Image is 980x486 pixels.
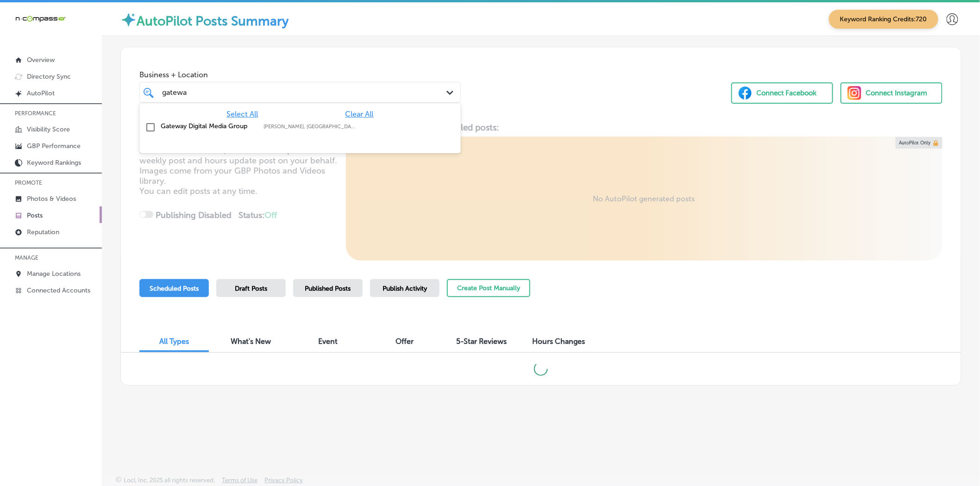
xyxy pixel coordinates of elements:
button: Connect Instagram [841,82,942,104]
span: Select All [226,110,258,118]
span: Clear All [345,110,373,118]
label: Gateway Digital Media Group [161,122,254,130]
span: Publish Activity [383,285,427,293]
p: GBP Performance [27,142,81,150]
p: Manage Locations [27,270,81,278]
span: Published Posts [305,285,351,293]
span: Hours Changes [532,337,585,346]
p: Directory Sync [27,73,71,81]
p: Visibility Score [27,125,70,133]
span: Event [318,337,338,346]
p: Photos & Videos [27,195,76,203]
button: Create Post Manually [447,279,530,297]
span: What's New [231,337,271,346]
p: AutoPilot [27,89,55,97]
label: Troy, IL, USA | Shiloh, IL, USA | Swansea, IL, USA | Bethalto, IL, USA | O'Fallon, IL, USA | St J... [264,124,357,130]
span: Keyword Ranking Credits: 720 [829,10,938,29]
p: Reputation [27,228,59,236]
p: Connected Accounts [27,287,90,294]
img: 660ab0bf-5cc7-4cb8-ba1c-48b5ae0f18e60NCTV_CLogo_TV_Black_-500x88.png [15,14,66,23]
span: 5-Star Reviews [457,337,507,346]
p: Keyword Rankings [27,159,81,167]
span: All Types [159,337,189,346]
span: Draft Posts [235,285,267,293]
span: Scheduled Posts [150,285,199,293]
img: autopilot-icon [120,12,137,28]
span: Offer [396,337,414,346]
p: Overview [27,56,55,64]
div: Connect Instagram [866,86,928,100]
p: Locl, Inc. 2025 all rights reserved. [124,477,215,484]
div: Connect Facebook [757,86,817,100]
label: AutoPilot Posts Summary [137,13,289,29]
p: Posts [27,212,43,219]
button: Connect Facebook [731,82,833,104]
span: Business + Location [139,70,461,79]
